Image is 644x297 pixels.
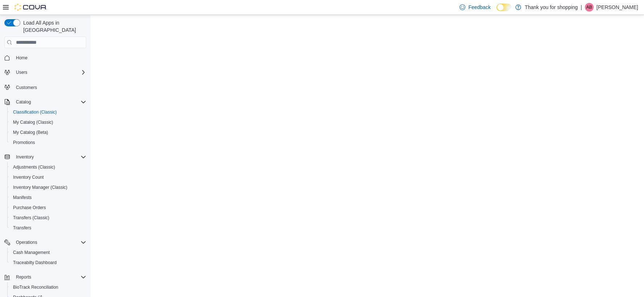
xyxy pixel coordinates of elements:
span: Classification (Classic) [13,109,57,115]
span: Customers [13,82,86,92]
span: Users [13,68,86,77]
span: Inventory [16,154,34,160]
p: | [581,3,582,12]
span: Reports [16,274,31,280]
a: Adjustments (Classic) [10,163,58,171]
button: Inventory [1,152,89,162]
a: BioTrack Reconciliation [10,283,61,292]
span: Operations [16,239,37,245]
button: Manifests [7,192,89,203]
a: My Catalog (Classic) [10,118,56,127]
button: Traceabilty Dashboard [7,258,89,268]
span: Traceabilty Dashboard [13,260,57,266]
span: BioTrack Reconciliation [13,284,58,290]
span: Customers [16,85,37,90]
span: Classification (Classic) [10,108,86,116]
span: Operations [13,238,86,247]
a: Promotions [10,138,38,147]
span: Catalog [16,99,31,105]
button: Transfers (Classic) [7,213,89,223]
span: Transfers [10,224,86,232]
span: Inventory Count [13,174,44,180]
button: Catalog [13,98,34,106]
a: Traceabilty Dashboard [10,258,59,267]
span: Home [16,55,28,61]
a: Transfers (Classic) [10,213,52,222]
span: Feedback [468,4,490,11]
button: Cash Management [7,247,89,258]
span: Dark Mode [496,11,497,12]
span: Catalog [13,98,86,106]
a: Home [13,54,30,62]
span: Inventory Count [10,173,86,182]
span: Reports [13,273,86,281]
span: My Catalog (Beta) [10,128,86,137]
button: Operations [1,237,89,247]
button: Inventory Manager (Classic) [7,182,89,192]
input: Dark Mode [496,4,512,11]
a: Classification (Classic) [10,108,60,116]
span: My Catalog (Classic) [10,118,86,127]
span: Adjustments (Classic) [10,163,86,171]
button: Catalog [1,97,89,107]
span: Inventory [13,153,86,161]
p: [PERSON_NAME] [597,3,638,12]
button: Customers [1,82,89,92]
button: Promotions [7,137,89,148]
span: Promotions [13,140,35,145]
span: Load All Apps in [GEOGRAPHIC_DATA] [20,19,86,34]
span: Promotions [10,138,86,147]
button: Home [1,52,89,63]
span: Cash Management [10,248,86,257]
button: Classification (Classic) [7,107,89,117]
span: AB [586,3,592,12]
span: Manifests [13,195,32,200]
a: Purchase Orders [10,203,49,212]
a: Transfers [10,224,34,232]
span: Transfers (Classic) [13,215,49,221]
a: Inventory Count [10,173,47,182]
button: Reports [1,272,89,282]
a: Inventory Manager (Classic) [10,183,70,192]
button: Transfers [7,223,89,233]
button: Adjustments (Classic) [7,162,89,172]
span: Traceabilty Dashboard [10,258,86,267]
div: Ariana Brown [585,3,594,12]
span: Inventory Manager (Classic) [10,183,86,192]
span: My Catalog (Classic) [13,119,53,125]
button: My Catalog (Classic) [7,117,89,127]
button: Purchase Orders [7,203,89,213]
p: Thank you for shopping [525,3,578,12]
button: Users [1,67,89,77]
span: Users [16,69,27,75]
span: Purchase Orders [10,203,86,212]
a: Cash Management [10,248,53,257]
a: Customers [13,83,40,92]
span: My Catalog (Beta) [13,130,48,135]
button: Operations [13,238,40,247]
span: Adjustments (Classic) [13,164,55,170]
a: My Catalog (Beta) [10,128,51,137]
img: Cova [14,4,47,11]
span: Manifests [10,193,86,202]
span: Inventory Manager (Classic) [13,184,67,190]
span: Cash Management [13,250,50,255]
button: Users [13,68,30,77]
button: My Catalog (Beta) [7,127,89,137]
span: BioTrack Reconciliation [10,283,86,292]
button: Inventory [13,153,37,161]
a: Manifests [10,193,34,202]
span: Home [13,53,86,62]
button: BioTrack Reconciliation [7,282,89,292]
span: Transfers [13,225,31,231]
span: Transfers (Classic) [10,213,86,222]
button: Reports [13,273,34,281]
span: Purchase Orders [13,205,46,211]
button: Inventory Count [7,172,89,182]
